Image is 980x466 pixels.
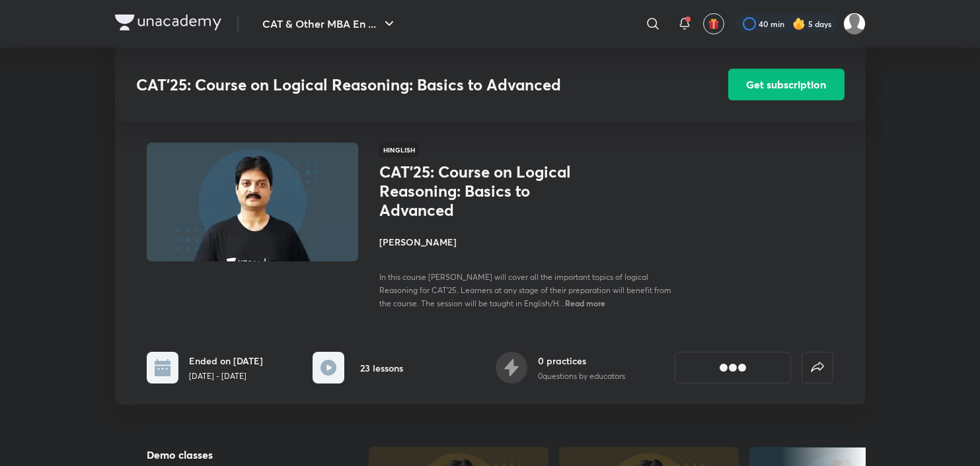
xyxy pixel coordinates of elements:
span: Read more [565,298,605,308]
img: Abhishek gupta [843,13,866,35]
button: avatar [703,13,724,34]
span: In this course [PERSON_NAME] will cover all the important topics of logical Reasoning for CAT'25.... [379,272,671,308]
img: Company Logo [115,15,221,30]
h1: CAT'25: Course on Logical Reasoning: Basics to Advanced [379,162,595,219]
h6: 23 lessons [360,361,403,375]
h3: CAT'25: Course on Logical Reasoning: Basics to Advanced [136,75,654,94]
h6: Ended on [DATE] [189,354,263,368]
button: [object Object] [675,352,791,383]
img: avatar [708,18,720,30]
img: Thumbnail [144,141,359,263]
button: CAT & Other MBA En ... [254,11,405,37]
h6: 0 practices [538,354,625,368]
h4: [PERSON_NAME] [379,235,675,249]
p: [DATE] - [DATE] [189,370,263,382]
a: Company Logo [115,15,221,34]
img: streak [792,17,806,30]
button: false [802,352,833,383]
button: Get subscription [728,69,845,100]
h5: Demo classes [147,447,326,463]
p: 0 questions by educators [538,370,625,382]
span: Hinglish [379,143,419,157]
